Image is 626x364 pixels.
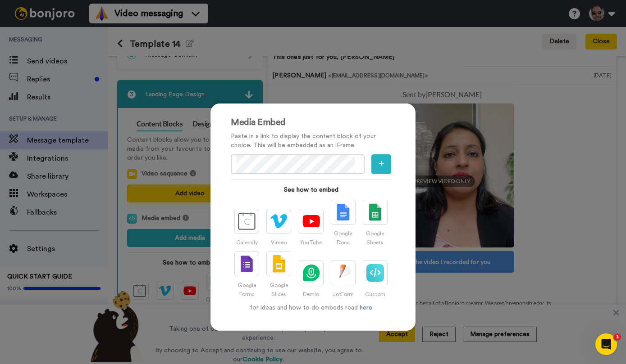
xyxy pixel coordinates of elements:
span: Google Sheets [366,231,384,245]
img: vimeo.svg [270,214,288,229]
span: YouTube [300,240,322,245]
a: Google Forms [231,252,263,297]
p: Paste in a link to display the content block of your choice. This will be embedded as an iFrame. [231,132,391,150]
span: Google Forms [238,283,256,297]
img: youtube.svg [302,215,320,228]
span: Calendly [236,240,258,245]
img: jotform.svg [334,264,352,282]
a: Google Slides [263,252,295,297]
img: calendly.svg [238,212,256,230]
span: JotForm [333,292,354,297]
a: Demio [295,261,327,297]
a: Vimeo [263,209,295,246]
img: Google_Forms.svg [238,255,256,273]
a: JotForm [327,261,359,297]
span: Custom [365,292,385,297]
img: Google_Slides.png [273,255,285,273]
iframe: Intercom live chat [595,333,617,355]
p: for ideas and how to do embeds read [231,303,391,312]
span: Demio [303,292,319,297]
a: Custom [359,261,391,297]
img: Google_Sheets.svg [366,203,384,221]
span: 1 [614,333,621,341]
span: Google Docs [334,231,352,245]
a: Google Docs [327,200,359,246]
img: demio.svg [302,264,320,282]
a: Calendly [231,209,263,246]
h2: Media Embed [231,117,391,127]
a: here [360,305,372,311]
a: Google Sheets [359,200,391,246]
span: Google Slides [270,283,288,297]
strong: See how to embed [231,185,391,194]
img: GoogleDocs.svg [334,203,352,221]
a: YouTube [295,209,327,246]
img: Embed.svg [366,264,384,282]
span: Vimeo [271,240,287,245]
